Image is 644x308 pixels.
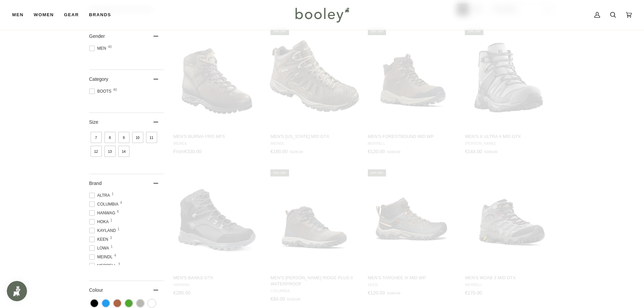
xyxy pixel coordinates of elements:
[89,181,102,186] span: Brand
[111,219,113,222] span: 1
[114,254,116,257] span: 4
[89,201,121,207] span: Columbia
[104,132,116,143] span: Size: 8
[89,219,111,225] span: Hoka
[125,300,133,307] span: Colour: Green
[91,146,102,157] span: Size: 12
[111,245,113,248] span: 1
[91,132,102,143] span: Size: 7
[137,300,144,307] span: Colour: Grey
[89,76,109,82] span: Category
[34,11,54,18] span: Women
[89,245,111,251] span: Lowa
[89,88,114,94] span: Boots
[117,210,119,213] span: 6
[64,11,79,18] span: Gear
[292,5,352,25] img: Booley
[102,300,110,307] span: Colour: Blue
[89,236,111,242] span: Keen
[89,254,115,260] span: Meindl
[118,228,120,231] span: 1
[110,236,112,240] span: 3
[89,11,111,18] span: Brands
[89,287,108,293] span: Colour
[118,132,129,143] span: Size: 9
[89,45,109,51] span: Men
[89,33,105,39] span: Gender
[91,300,98,307] span: Colour: Black
[89,228,118,234] span: Kayland
[112,192,114,196] span: 1
[7,281,27,301] iframe: Button to open loyalty program pop-up
[118,263,120,266] span: 3
[120,201,122,205] span: 4
[89,263,119,269] span: Merrell
[113,88,117,92] span: 40
[118,146,129,157] span: Size: 14
[104,146,116,157] span: Size: 13
[89,119,98,125] span: Size
[146,132,157,143] span: Size: 11
[114,300,121,307] span: Colour: Brown
[89,210,118,216] span: Hanwag
[148,300,156,307] span: Colour: White
[89,192,112,198] span: Altra
[132,132,143,143] span: Size: 10
[12,11,24,18] span: Men
[108,45,112,49] span: 40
